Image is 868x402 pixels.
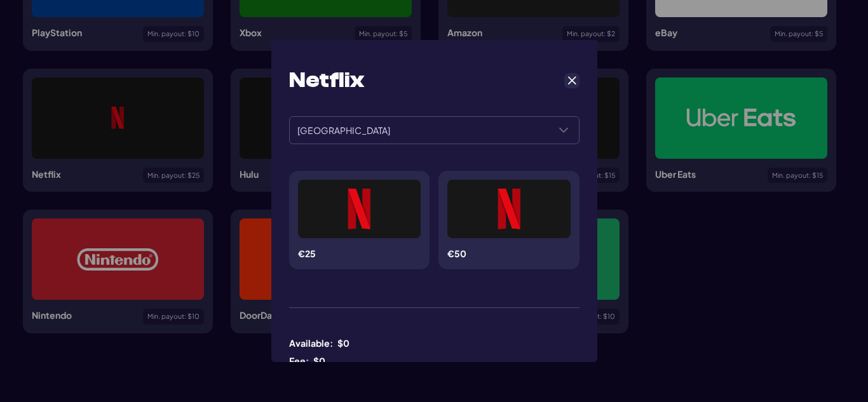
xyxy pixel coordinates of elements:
span: [GEOGRAPHIC_DATA] [290,117,548,144]
img: Payment Method [496,189,522,229]
span: €50 [447,248,466,259]
span: €25 [298,248,316,259]
img: Payment Method [346,189,372,229]
span: $ 0 [337,337,349,350]
h1: Netflix [289,67,364,94]
div: Select a Country [548,117,579,144]
span: Fee: [289,354,309,368]
span: Available: [289,337,333,350]
button: Cancel [564,73,580,88]
span: $ 0 [313,354,325,368]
